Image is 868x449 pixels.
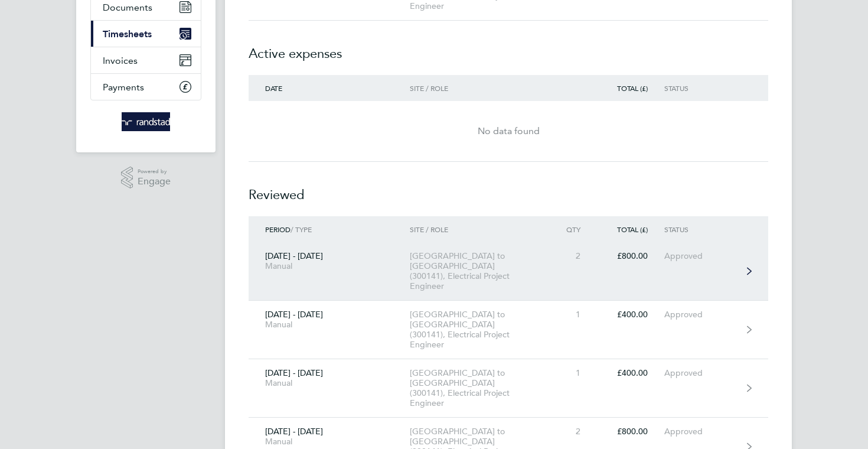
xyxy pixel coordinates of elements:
[90,112,201,131] a: Go to home page
[265,378,393,388] div: Manual
[249,242,768,301] a: [DATE] - [DATE]Manual[GEOGRAPHIC_DATA] to [GEOGRAPHIC_DATA] (300141), Electrical Project Engineer...
[265,437,393,447] div: Manual
[138,177,171,187] span: Engage
[597,310,664,320] div: £400.00
[122,112,171,131] img: randstad-logo-retina.png
[545,251,597,261] div: 2
[597,427,664,437] div: £800.00
[664,310,737,320] div: Approved
[249,84,410,92] div: Date
[265,261,393,271] div: Manual
[597,225,664,233] div: Total (£)
[664,427,737,437] div: Approved
[249,301,768,359] a: [DATE] - [DATE]Manual[GEOGRAPHIC_DATA] to [GEOGRAPHIC_DATA] (300141), Electrical Project Engineer...
[91,21,201,47] a: Timesheets
[410,251,545,291] div: [GEOGRAPHIC_DATA] to [GEOGRAPHIC_DATA] (300141), Electrical Project Engineer
[545,225,597,233] div: Qty
[597,368,664,378] div: £400.00
[249,359,768,418] a: [DATE] - [DATE]Manual[GEOGRAPHIC_DATA] to [GEOGRAPHIC_DATA] (300141), Electrical Project Engineer...
[410,84,545,92] div: Site / Role
[103,82,144,93] span: Payments
[545,368,597,378] div: 1
[138,167,171,177] span: Powered by
[265,224,291,234] span: Period
[410,368,545,408] div: [GEOGRAPHIC_DATA] to [GEOGRAPHIC_DATA] (300141), Electrical Project Engineer
[265,320,393,330] div: Manual
[597,251,664,261] div: £800.00
[91,74,201,100] a: Payments
[664,368,737,378] div: Approved
[249,21,768,75] h2: Active expenses
[249,124,768,138] div: No data found
[249,310,410,330] div: [DATE] - [DATE]
[103,28,152,40] span: Timesheets
[664,225,737,233] div: Status
[103,2,152,13] span: Documents
[249,251,410,271] div: [DATE] - [DATE]
[545,310,597,320] div: 1
[91,47,201,73] a: Invoices
[249,225,410,233] div: / Type
[121,167,171,189] a: Powered byEngage
[249,368,410,388] div: [DATE] - [DATE]
[410,225,545,233] div: Site / Role
[664,251,737,261] div: Approved
[249,427,410,447] div: [DATE] - [DATE]
[545,427,597,437] div: 2
[597,84,664,92] div: Total (£)
[103,55,138,66] span: Invoices
[664,84,737,92] div: Status
[249,162,768,216] h2: Reviewed
[410,310,545,350] div: [GEOGRAPHIC_DATA] to [GEOGRAPHIC_DATA] (300141), Electrical Project Engineer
